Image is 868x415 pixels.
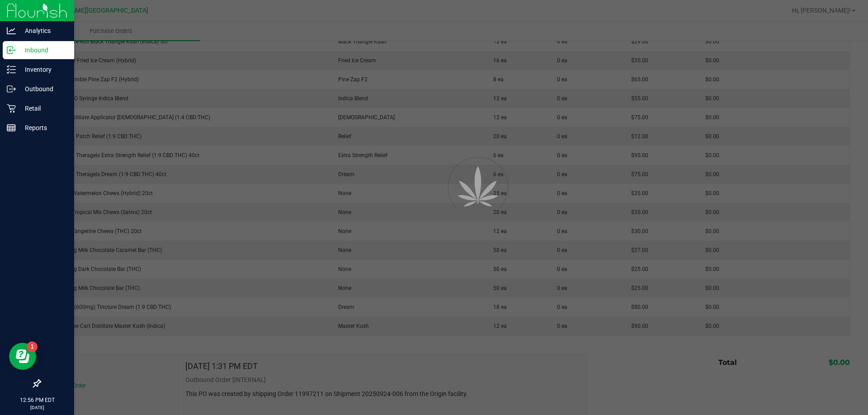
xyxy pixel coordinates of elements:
[16,45,70,56] p: Inbound
[16,122,70,133] p: Reports
[16,64,70,75] p: Inventory
[7,84,16,93] inline-svg: Outbound
[16,25,70,36] p: Analytics
[16,84,70,94] p: Outbound
[7,26,16,35] inline-svg: Analytics
[4,396,70,404] p: 12:56 PM EDT
[7,46,16,55] inline-svg: Inbound
[7,65,16,74] inline-svg: Inventory
[7,123,16,132] inline-svg: Reports
[16,103,70,114] p: Retail
[9,343,36,370] iframe: Resource center
[7,104,16,113] inline-svg: Retail
[4,404,70,411] p: [DATE]
[27,341,38,352] iframe: Resource center unread badge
